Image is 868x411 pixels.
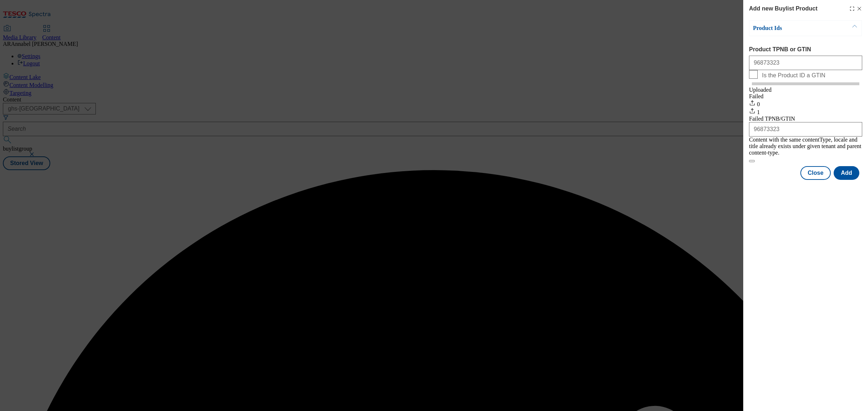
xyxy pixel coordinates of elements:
[834,166,859,180] button: Add
[749,87,862,93] div: Uploaded
[762,72,825,79] span: Is the Product ID a GTIN
[749,100,862,108] div: 0
[749,116,862,122] div: Failed TPNB/GTIN
[749,4,817,13] h4: Add new Buylist Product
[749,137,862,156] div: Content with the same contentType, locale and title already exists under given tenant and parent ...
[749,46,862,53] label: Product TPNB or GTIN
[800,166,831,180] button: Close
[753,25,829,32] p: Product Ids
[749,93,862,100] div: Failed
[749,56,862,70] input: Enter 1 or 20 space separated Product TPNB or GTIN
[749,108,862,116] div: 1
